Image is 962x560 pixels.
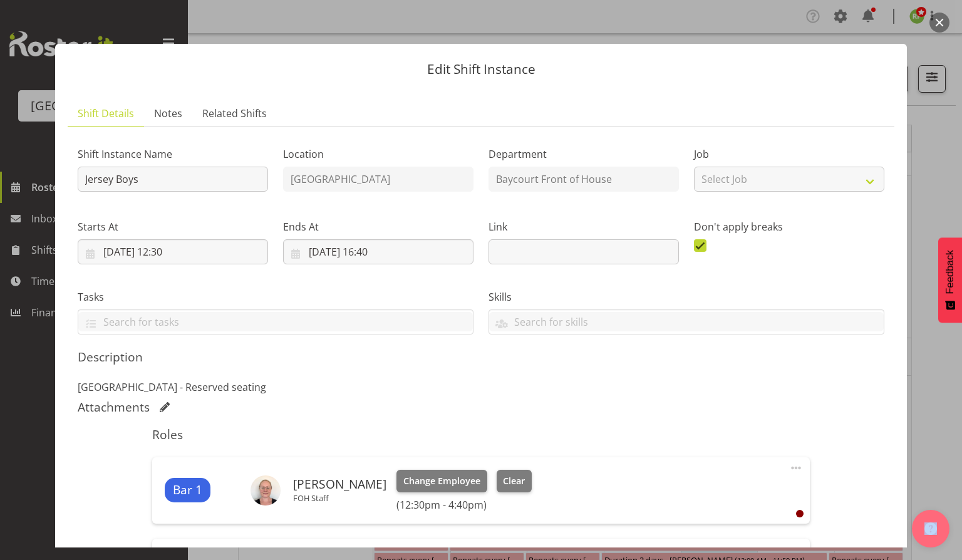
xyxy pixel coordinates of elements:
[924,522,937,535] img: help-xxl-2.png
[78,239,268,264] input: Click to select...
[78,312,473,331] input: Search for tasks
[78,147,268,162] label: Shift Instance Name
[489,289,884,304] label: Skills
[173,481,202,499] span: Bar 1
[78,167,268,192] input: Shift Instance Name
[489,219,679,234] label: Link
[251,475,281,506] img: aiddie-carnihanbb1db3716183742c78aaef00898c467a.png
[796,510,804,517] div: User is clocked out
[944,250,956,294] span: Feedback
[403,474,480,488] span: Change Employee
[694,147,884,162] label: Job
[497,470,532,492] button: Clear
[202,106,267,121] span: Related Shifts
[489,312,884,331] input: Search for skills
[78,380,884,395] p: [GEOGRAPHIC_DATA] - Reserved seating
[283,147,473,162] label: Location
[694,219,884,234] label: Don't apply breaks
[938,237,962,323] button: Feedback - Show survey
[78,219,268,234] label: Starts At
[293,477,386,491] h6: [PERSON_NAME]
[396,470,487,492] button: Change Employee
[503,474,525,488] span: Clear
[283,219,473,234] label: Ends At
[78,106,134,121] span: Shift Details
[489,147,679,162] label: Department
[293,493,386,503] p: FOH Staff
[154,106,182,121] span: Notes
[396,499,532,511] h6: (12:30pm - 4:40pm)
[152,427,809,442] h5: Roles
[78,289,473,304] label: Tasks
[68,63,894,76] p: Edit Shift Instance
[283,239,473,264] input: Click to select...
[78,350,884,365] h5: Description
[78,400,150,415] h5: Attachments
